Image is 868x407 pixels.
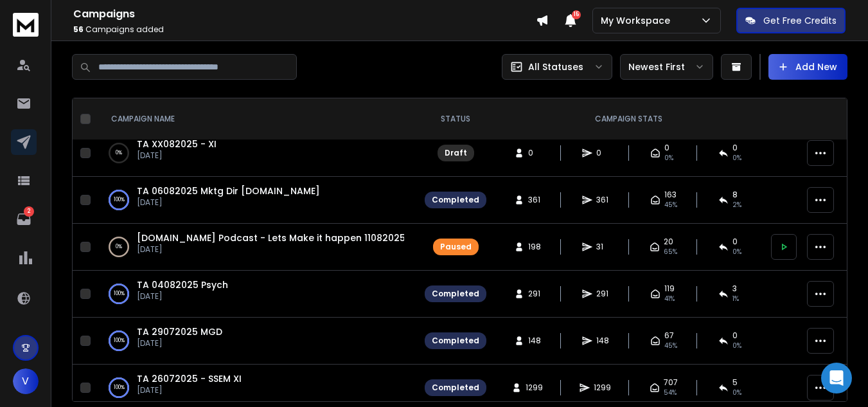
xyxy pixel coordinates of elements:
[13,368,39,394] button: V
[732,153,741,163] span: 0%
[664,190,677,200] span: 163
[664,200,677,210] span: 45 %
[73,24,84,35] span: 56
[528,148,541,158] span: 0
[526,383,543,393] span: 1299
[528,289,541,299] span: 291
[594,383,611,393] span: 1299
[664,153,673,163] span: 0%
[732,284,737,294] span: 3
[432,195,479,205] div: Completed
[732,190,738,200] span: 8
[596,148,609,158] span: 0
[96,130,417,177] td: 0%TA XX082025 - XI[DATE]
[116,240,122,253] p: 0 %
[601,14,675,27] p: My Workspace
[137,291,228,302] p: [DATE]
[664,284,675,294] span: 119
[732,388,741,398] span: 0 %
[137,185,320,197] a: TA 06082025 Mktg Dir [DOMAIN_NAME]
[528,60,583,73] p: All Statuses
[73,24,536,35] p: Campaigns added
[572,10,581,19] span: 15
[445,148,467,158] div: Draft
[137,138,217,150] a: TA XX082025 - XI
[137,372,242,385] a: TA 26072025 - SSEM XI
[137,244,404,255] p: [DATE]
[763,14,837,27] p: Get Free Credits
[664,377,678,388] span: 707
[596,336,609,346] span: 148
[732,294,739,304] span: 1 %
[96,224,417,271] td: 0%[DOMAIN_NAME] Podcast - Lets Make it happen 11082025[DATE]
[732,247,741,257] span: 0 %
[528,242,541,252] span: 198
[440,242,472,252] div: Paused
[114,194,125,206] p: 100 %
[528,336,541,346] span: 148
[596,242,609,252] span: 31
[620,54,713,80] button: Newest First
[114,287,125,300] p: 100 %
[24,206,34,217] p: 2
[13,13,39,37] img: logo
[417,98,494,140] th: STATUS
[664,294,675,304] span: 41 %
[96,98,417,140] th: CAMPAIGN NAME
[732,143,738,153] span: 0
[596,289,609,299] span: 291
[732,341,741,351] span: 0 %
[432,289,479,299] div: Completed
[664,330,674,341] span: 67
[137,278,228,291] a: TA 04082025 Psych
[494,98,763,140] th: CAMPAIGN STATS
[11,206,37,232] a: 2
[137,385,242,395] p: [DATE]
[664,237,673,247] span: 20
[664,143,669,153] span: 0
[137,325,222,338] a: TA 29072025 MGD
[664,341,677,351] span: 45 %
[732,330,738,341] span: 0
[732,200,741,210] span: 2 %
[73,6,536,22] h1: Campaigns
[432,336,479,346] div: Completed
[732,377,738,388] span: 5
[732,237,738,247] span: 0
[432,383,479,393] div: Completed
[114,381,125,394] p: 100 %
[137,150,217,161] p: [DATE]
[137,231,405,244] a: [DOMAIN_NAME] Podcast - Lets Make it happen 11082025
[596,195,609,205] span: 361
[116,147,122,159] p: 0 %
[768,54,847,80] button: Add New
[664,247,677,257] span: 65 %
[96,271,417,318] td: 100%TA 04082025 Psych[DATE]
[137,338,222,348] p: [DATE]
[96,318,417,365] td: 100%TA 29072025 MGD[DATE]
[664,388,677,398] span: 54 %
[528,195,541,205] span: 361
[137,197,320,208] p: [DATE]
[96,177,417,224] td: 100%TA 06082025 Mktg Dir [DOMAIN_NAME][DATE]
[114,334,125,347] p: 100 %
[821,363,852,393] div: Open Intercom Messenger
[736,8,846,33] button: Get Free Credits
